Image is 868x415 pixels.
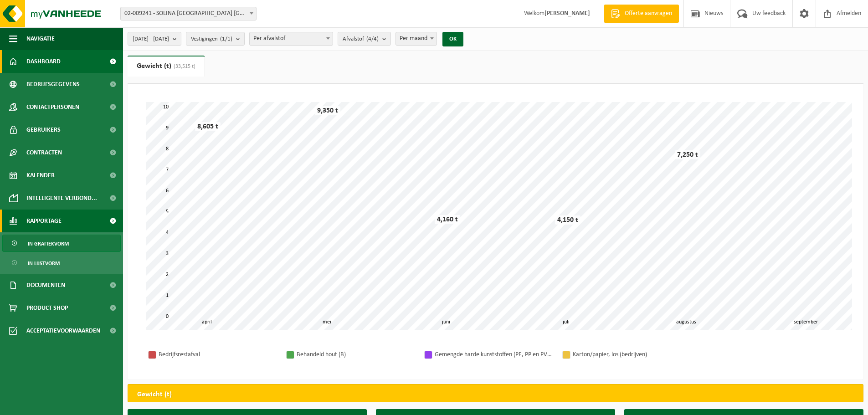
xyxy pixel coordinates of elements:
span: Documenten [26,274,65,297]
span: [DATE] - [DATE] [133,32,169,46]
div: 9,350 t [315,106,340,115]
span: Navigatie [26,27,55,50]
span: Product Shop [26,297,68,319]
button: OK [442,32,463,46]
strong: [PERSON_NAME] [544,10,590,17]
button: Afvalstof(4/4) [338,32,391,46]
a: In grafiekvorm [2,235,121,252]
div: Gemengde harde kunststoffen (PE, PP en PVC), recycleerbaar (industrieel) [435,349,553,360]
div: Karton/papier, los (bedrijven) [573,349,691,360]
div: 7,250 t [675,150,700,159]
div: Bedrijfsrestafval [159,349,277,360]
button: Vestigingen(1/1) [186,32,245,46]
span: (33,515 t) [171,64,195,69]
div: 8,605 t [195,122,221,131]
span: Intelligente verbond... [26,187,97,210]
span: Per afvalstof [249,32,333,46]
span: Per afvalstof [250,32,333,45]
span: Dashboard [26,50,61,73]
div: 4,150 t [555,215,580,225]
span: Per maand [396,32,437,45]
span: 02-009241 - SOLINA BELGIUM NV/AG - IZEGEM [120,7,257,20]
span: Vestigingen [191,32,232,46]
div: 4,160 t [435,215,460,224]
span: Afvalstof [343,32,379,46]
span: Offerte aanvragen [622,9,674,18]
a: Gewicht (t) [128,56,205,77]
span: Acceptatievoorwaarden [26,319,100,342]
span: Kalender [26,164,55,187]
span: Bedrijfsgegevens [26,73,80,96]
span: Contracten [26,141,62,164]
a: Offerte aanvragen [604,5,679,23]
h2: Gewicht (t) [128,384,181,405]
span: In grafiekvorm [28,235,69,252]
span: Gebruikers [26,118,61,141]
count: (4/4) [366,36,379,42]
span: In lijstvorm [28,255,60,272]
button: [DATE] - [DATE] [128,32,181,46]
div: Behandeld hout (B) [297,349,415,360]
count: (1/1) [220,36,232,42]
span: Per maand [395,32,437,46]
span: Rapportage [26,210,62,232]
span: Contactpersonen [26,96,79,118]
a: In lijstvorm [2,254,121,272]
span: 02-009241 - SOLINA BELGIUM NV/AG - IZEGEM [121,7,256,20]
